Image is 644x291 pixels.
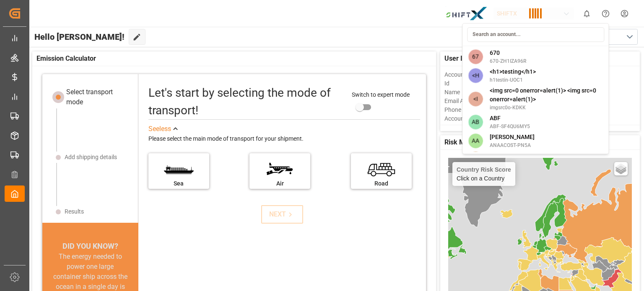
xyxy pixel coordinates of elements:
[254,179,306,188] div: Air
[444,97,482,106] span: Email Address
[457,166,511,173] h4: Country Risk Score
[148,124,171,134] div: See less
[467,27,604,42] input: Search an account...
[596,4,615,23] button: Help Center
[577,4,596,23] button: show 0 new notifications
[355,179,408,188] div: Road
[269,209,295,219] div: NEXT
[36,54,96,64] span: Emission Calculator
[148,134,420,144] div: Please select the main mode of transport for your shipment.
[65,153,117,162] div: Add shipping details
[66,87,131,107] div: Select transport mode
[444,79,482,88] span: Id
[444,114,482,123] span: Account Type
[153,179,205,188] div: Sea
[352,91,410,98] span: Switch to expert mode
[34,29,125,45] span: Hello [PERSON_NAME]!
[444,137,499,147] span: Risk Management
[457,166,511,182] div: Click on a Country
[65,207,84,216] div: Results
[614,162,628,175] a: Layers
[444,106,482,114] span: Phone
[148,84,344,119] div: Let's start by selecting the mode of transport!
[444,88,482,97] span: Name
[444,54,473,64] span: User Info
[444,70,482,79] span: Account
[42,240,138,252] div: DID YOU KNOW?
[446,6,488,21] img: Bildschirmfoto%202024-11-13%20um%2009.31.44.png_1731487080.png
